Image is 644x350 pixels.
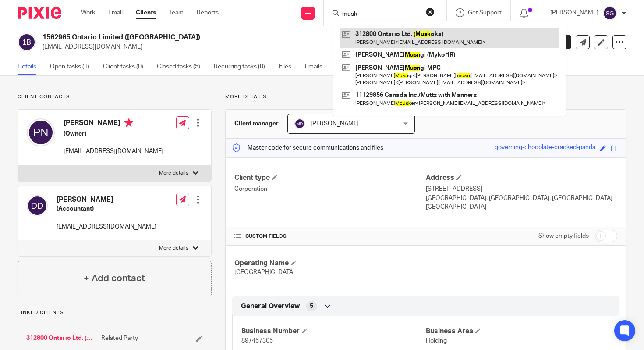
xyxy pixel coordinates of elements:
span: General Overview [241,302,300,311]
a: Details [18,58,43,75]
a: Open tasks (1) [50,58,96,75]
p: [EMAIL_ADDRESS][DOMAIN_NAME] [64,147,163,156]
h4: Business Area [426,327,610,336]
a: Work [81,8,95,17]
img: svg%3E [294,118,305,129]
h4: Operating Name [234,259,426,268]
a: Files [279,58,298,75]
a: Reports [197,8,219,17]
a: Recurring tasks (0) [214,58,272,75]
p: [PERSON_NAME] [550,8,598,17]
p: More details [159,245,188,252]
img: svg%3E [18,33,36,51]
p: More details [159,170,188,177]
h4: Business Number [241,327,426,336]
p: Master code for secure communications and files [232,143,383,152]
p: More details [225,93,626,100]
span: [GEOGRAPHIC_DATA] [234,269,295,275]
a: Clients [136,8,156,17]
p: [GEOGRAPHIC_DATA] [426,203,617,211]
p: Linked clients [18,309,212,316]
h5: (Accountant) [57,204,156,213]
span: 5 [310,302,313,311]
label: Show empty fields [538,232,589,240]
span: Get Support [468,10,502,16]
h4: [PERSON_NAME] [64,118,163,129]
img: svg%3E [27,118,55,146]
h4: Client type [234,173,426,182]
span: [PERSON_NAME] [311,121,359,127]
h5: (Owner) [64,129,163,138]
h3: Client manager [234,119,279,128]
h4: + Add contact [84,271,145,285]
a: Client tasks (0) [103,58,150,75]
p: [EMAIL_ADDRESS][DOMAIN_NAME] [42,43,507,51]
h4: Address [426,173,617,182]
button: Clear [426,7,435,16]
input: Search [341,11,420,18]
i: Primary [124,118,133,127]
img: svg%3E [603,6,617,20]
a: 312800 Ontario Ltd. (Muskoka) [26,334,97,343]
p: Client contacts [18,93,212,100]
p: [EMAIL_ADDRESS][DOMAIN_NAME] [57,222,156,231]
h2: 1562965 Ontario Limited ([GEOGRAPHIC_DATA]) [42,33,414,42]
img: svg%3E [27,195,48,216]
p: [STREET_ADDRESS] [426,185,617,193]
a: Team [169,8,184,17]
span: Holding [426,338,447,344]
a: Email [108,8,123,17]
a: Emails [305,58,329,75]
h4: [PERSON_NAME] [57,195,156,204]
span: Related Party [101,334,138,343]
div: governing-chocolate-cracked-panda [495,143,595,153]
img: Pixie [18,7,61,19]
a: Closed tasks (5) [157,58,207,75]
span: 897457305 [241,338,273,344]
p: [GEOGRAPHIC_DATA], [GEOGRAPHIC_DATA], [GEOGRAPHIC_DATA] [426,194,617,203]
p: Corporation [234,185,426,193]
h4: CUSTOM FIELDS [234,233,426,240]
